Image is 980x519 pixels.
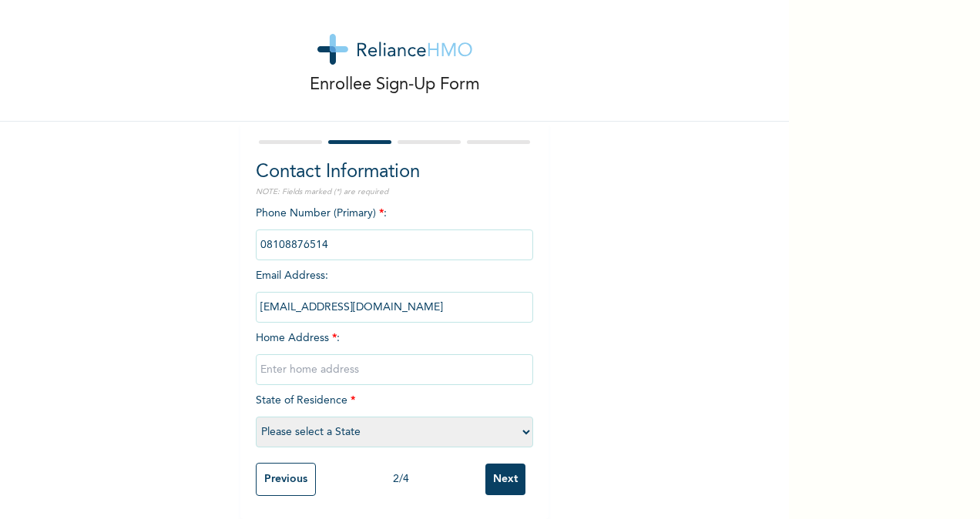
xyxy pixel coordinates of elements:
h2: Contact Information [256,159,533,186]
span: Phone Number (Primary) : [256,208,533,250]
span: State of Residence [256,395,533,437]
input: Enter home address [256,354,533,385]
span: Email Address : [256,270,533,313]
span: Home Address : [256,333,533,375]
input: Next [485,464,525,495]
p: NOTE: Fields marked (*) are required [256,186,533,198]
input: Enter Primary Phone Number [256,229,533,260]
img: logo [317,34,472,65]
input: Enter email Address [256,292,533,323]
p: Enrollee Sign-Up Form [310,72,480,98]
div: 2 / 4 [316,471,485,487]
input: Previous [256,463,316,496]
